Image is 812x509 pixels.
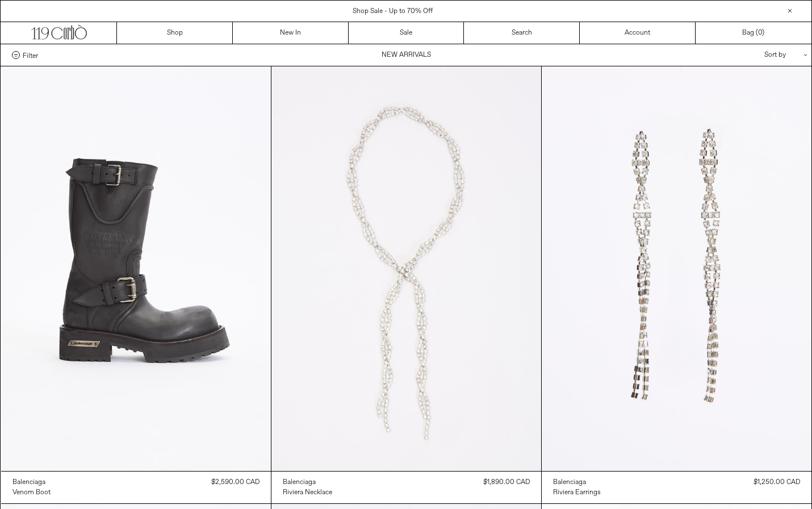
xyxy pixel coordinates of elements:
div: Balenciaga [553,478,586,487]
div: Riviera Earrings [553,488,601,498]
div: Riviera Necklace [283,488,332,498]
img: Balenciaga Riveria Earrings in shiny crystal/silver [542,66,811,471]
img: Balenciaga Venom Boot in black/silver [1,66,271,471]
div: Venom Boot [12,488,51,498]
a: Balenciaga [553,477,601,487]
div: $1,250.00 CAD [754,477,800,487]
img: Balenciaga Riveria Necklace in shiny crystal/silver [271,66,541,471]
a: Balenciaga [12,477,51,487]
a: Search [464,22,580,44]
span: Filter [23,51,38,59]
a: Riviera Necklace [283,487,332,498]
a: Shop [117,22,233,44]
div: Balenciaga [12,478,45,487]
a: Account [580,22,696,44]
a: Balenciaga [283,477,332,487]
span: 0 [758,28,762,37]
div: $2,590.00 CAD [211,477,259,487]
a: Venom Boot [12,487,51,498]
div: $1,890.00 CAD [483,477,530,487]
div: Balenciaga [283,478,316,487]
span: ) [758,28,764,38]
a: Bag () [696,22,811,44]
a: Shop Sale - Up to 70% Off [353,7,433,16]
a: Riviera Earrings [553,487,601,498]
div: Sort by [698,44,800,66]
a: Sale [349,22,464,44]
a: New In [233,22,349,44]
